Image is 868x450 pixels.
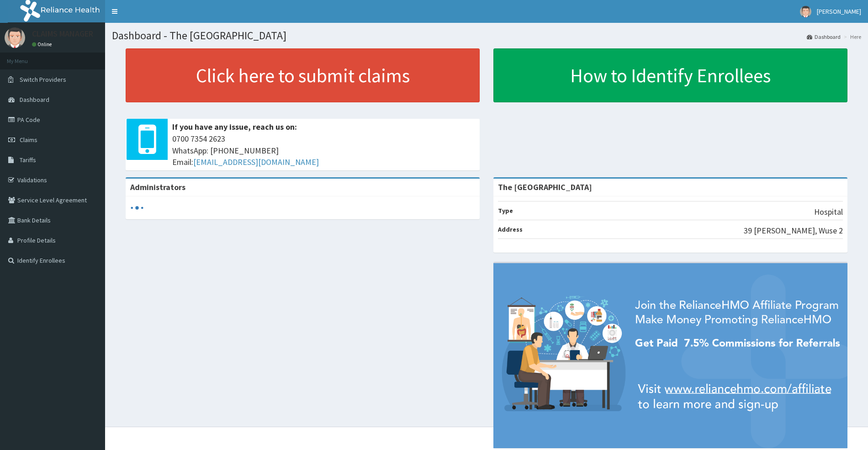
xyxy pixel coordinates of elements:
[842,33,861,41] li: Here
[193,157,319,167] a: [EMAIL_ADDRESS][DOMAIN_NAME]
[493,48,847,102] a: How to Identify Enrollees
[172,133,475,168] span: 0700 7354 2623 WhatsApp: [PHONE_NUMBER] Email:
[32,30,93,38] p: CLAIMS MANAGER
[498,225,523,233] b: Address
[20,156,36,164] span: Tariffs
[126,48,480,102] a: Click here to submit claims
[800,6,811,17] img: User Image
[130,182,185,192] b: Administrators
[498,206,513,215] b: Type
[817,7,861,16] span: [PERSON_NAME]
[20,95,49,104] span: Dashboard
[20,136,37,144] span: Claims
[112,30,861,42] h1: Dashboard - The [GEOGRAPHIC_DATA]
[20,75,66,84] span: Switch Providers
[130,201,144,215] svg: audio-loading
[5,27,25,48] img: User Image
[32,41,54,48] a: Online
[807,33,841,41] a: Dashboard
[498,182,592,192] strong: The [GEOGRAPHIC_DATA]
[744,225,843,237] p: 39 [PERSON_NAME], Wuse 2
[493,263,847,449] img: provider-team-banner.png
[814,206,843,218] p: Hospital
[172,122,297,132] b: If you have any issue, reach us on:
